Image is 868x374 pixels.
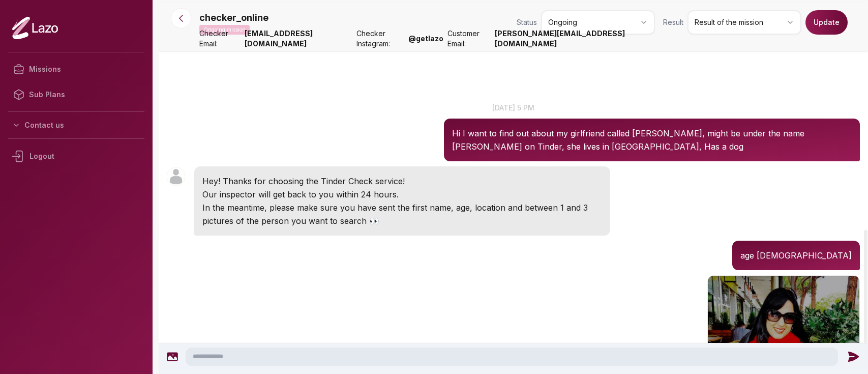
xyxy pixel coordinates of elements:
[8,116,144,134] button: Contact us
[8,82,144,107] a: Sub Plans
[447,28,491,49] span: Customer Email:
[663,17,683,27] span: Result
[408,34,443,44] strong: @ getlazo
[356,28,404,49] span: Checker Instagram:
[199,28,241,49] span: Checker Email:
[517,17,537,27] span: Status
[245,28,353,49] strong: [EMAIL_ADDRESS][DOMAIN_NAME]
[167,167,185,186] img: User avatar
[159,102,868,113] p: [DATE] 5 pm
[495,28,655,49] strong: [PERSON_NAME][EMAIL_ADDRESS][DOMAIN_NAME]
[199,11,268,25] p: checker_online
[202,188,602,201] p: Our inspector will get back to you within 24 hours.
[452,127,852,153] p: Hi I want to find out about my girlfriend called [PERSON_NAME], might be under the name [PERSON_N...
[8,143,144,169] div: Logout
[199,25,250,35] p: Ongoing mission
[740,249,852,262] p: age [DEMOGRAPHIC_DATA]
[202,175,602,188] p: Hey! Thanks for choosing the Tinder Check service!
[8,56,144,82] a: Missions
[202,201,602,227] p: In the meantime, please make sure you have sent the first name, age, location and between 1 and 3...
